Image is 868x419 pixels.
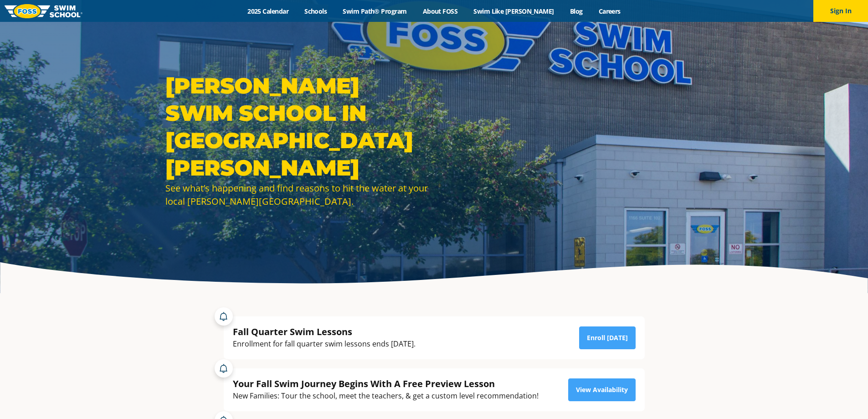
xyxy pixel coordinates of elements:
div: See what’s happening and find reasons to hit the water at your local [PERSON_NAME][GEOGRAPHIC_DATA]. [165,181,430,208]
div: Your Fall Swim Journey Begins With A Free Preview Lesson [233,378,539,390]
a: Careers [591,7,628,16]
img: FOSS Swim School Logo [5,4,82,18]
a: View Availability [568,378,636,401]
a: Swim Path® Program [335,7,415,16]
div: Enrollment for fall quarter swim lessons ends [DATE]. [233,338,416,350]
a: Blog [562,7,591,16]
a: Swim Like [PERSON_NAME] [466,7,562,16]
div: New Families: Tour the school, meet the teachers, & get a custom level recommendation! [233,390,539,402]
div: Fall Quarter Swim Lessons [233,326,416,338]
a: Schools [297,7,335,16]
a: About FOSS [415,7,466,16]
h1: [PERSON_NAME] Swim School in [GEOGRAPHIC_DATA][PERSON_NAME] [165,72,430,181]
a: 2025 Calendar [240,7,297,16]
a: Enroll [DATE] [579,326,636,349]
